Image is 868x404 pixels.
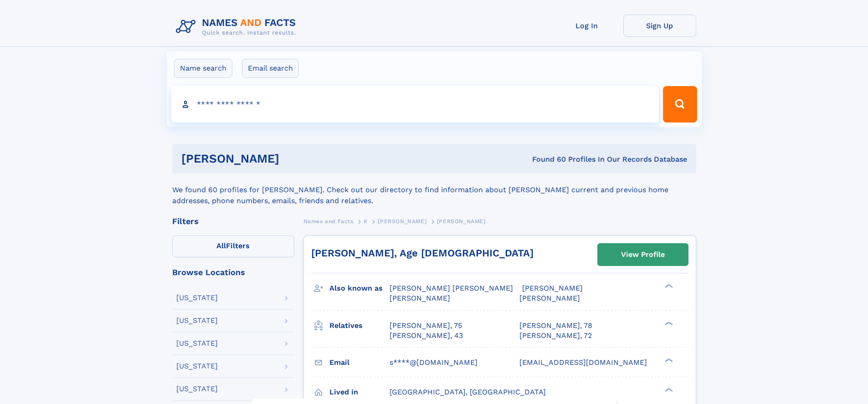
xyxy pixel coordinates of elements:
span: [GEOGRAPHIC_DATA], [GEOGRAPHIC_DATA] [390,388,546,396]
label: Email search [242,59,299,78]
a: Sign Up [623,15,696,37]
a: K [364,215,368,227]
button: Search Button [663,86,697,123]
a: [PERSON_NAME], 78 [519,321,592,331]
div: Filters [172,217,294,225]
label: Filters [172,235,294,257]
span: [PERSON_NAME] [390,294,450,302]
div: [US_STATE] [176,294,218,302]
div: ❯ [663,357,673,363]
div: ❯ [663,320,673,326]
h3: Email [329,355,390,370]
div: Found 60 Profiles In Our Records Database [406,154,687,164]
div: ❯ [663,387,673,393]
h3: Relatives [329,318,390,333]
h1: [PERSON_NAME] [181,153,406,164]
div: [US_STATE] [176,385,218,393]
a: Names and Facts [303,215,354,227]
a: [PERSON_NAME], 43 [390,331,463,341]
div: We found 60 profiles for [PERSON_NAME]. Check out our directory to find information about [PERSON... [172,174,696,206]
div: [US_STATE] [176,363,218,370]
label: Name search [174,59,232,78]
a: View Profile [598,244,688,266]
a: [PERSON_NAME], Age [DEMOGRAPHIC_DATA] [311,247,534,259]
span: [PERSON_NAME] [519,294,580,302]
span: [PERSON_NAME] [378,218,426,225]
h3: Also known as [329,281,390,296]
div: [US_STATE] [176,340,218,347]
h3: Lived in [329,384,390,400]
input: search input [171,86,659,123]
span: [PERSON_NAME] [522,284,583,292]
a: [PERSON_NAME] [378,215,426,227]
div: ❯ [663,283,673,289]
div: View Profile [621,244,665,265]
span: All [216,241,226,250]
span: [PERSON_NAME] [PERSON_NAME] [390,284,513,292]
a: [PERSON_NAME], 72 [519,331,592,341]
img: Logo Names and Facts [172,15,303,39]
a: Log In [550,15,623,37]
span: K [364,218,368,225]
a: [PERSON_NAME], 75 [390,321,462,331]
span: [EMAIL_ADDRESS][DOMAIN_NAME] [519,358,647,367]
div: [US_STATE] [176,317,218,324]
div: Browse Locations [172,268,294,276]
span: [PERSON_NAME] [437,218,486,225]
